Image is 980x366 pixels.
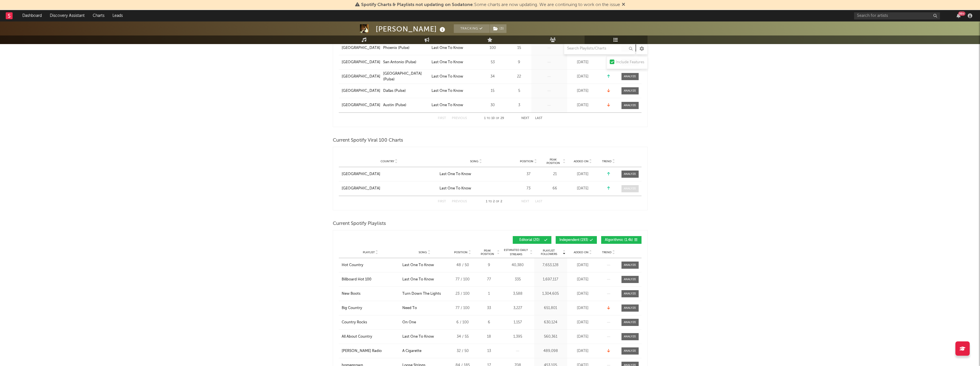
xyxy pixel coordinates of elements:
[431,45,463,51] div: Last One To Know
[438,200,446,203] button: First
[569,262,597,268] div: [DATE]
[535,117,543,120] button: Last
[536,348,566,354] div: 489,098
[342,348,382,354] div: [PERSON_NAME] Radio
[478,334,500,340] div: 18
[521,117,529,120] button: Next
[342,186,437,191] a: [GEOGRAPHIC_DATA]
[342,334,372,340] div: All About Country
[454,24,490,33] button: Tracking
[342,186,380,191] div: [GEOGRAPHIC_DATA]
[569,320,597,325] div: [DATE]
[46,10,89,21] a: Discovery Assistant
[342,320,399,325] a: Country Rocks
[602,160,611,163] span: Trend
[342,305,362,311] div: Big Country
[402,305,417,311] div: Need To
[383,102,406,108] div: Austin (Pulse)
[559,238,588,242] span: Independent ( 193 )
[402,320,416,325] div: On One
[383,102,429,108] a: Austin (Pulse)
[480,102,506,108] div: 30
[569,60,597,65] div: [DATE]
[450,305,476,311] div: 77 / 100
[480,88,506,94] div: 15
[490,24,506,33] button: (3)
[342,277,371,282] div: Billboard Hot 100
[574,160,589,163] span: Added On
[342,88,380,94] a: [GEOGRAPHIC_DATA]
[450,334,476,340] div: 34 / 55
[361,3,473,7] span: Spotify Charts & Playlists not updating on Sodatone
[480,74,506,80] div: 34
[536,262,566,268] div: 7,653,128
[18,10,46,21] a: Dashboard
[450,320,476,325] div: 6 / 100
[452,117,467,120] button: Previous
[342,262,399,268] a: Hot Country
[478,198,510,205] div: 1 2 2
[342,102,380,108] a: [GEOGRAPHIC_DATA]
[108,10,127,21] a: Leads
[536,305,566,311] div: 651,801
[569,88,597,94] div: [DATE]
[536,334,566,340] div: 560,361
[376,24,447,34] div: [PERSON_NAME]
[342,74,380,80] a: [GEOGRAPHIC_DATA]
[544,171,566,177] div: 21
[342,45,380,51] div: [GEOGRAPHIC_DATA]
[508,60,530,65] div: 9
[544,186,566,191] div: 66
[470,160,478,163] span: Song
[383,88,406,94] div: Dallas (Pulse)
[454,251,468,254] span: Position
[452,200,467,203] button: Previous
[333,220,386,227] span: Current Spotify Playlists
[508,102,530,108] div: 3
[478,249,496,256] span: Peak Position
[503,262,533,268] div: 40,380
[564,43,635,54] input: Search Playlists/Charts
[450,277,476,282] div: 77 / 100
[480,60,506,65] div: 53
[569,291,597,297] div: [DATE]
[602,251,611,254] span: Trend
[439,186,471,191] div: Last One To Know
[490,24,507,33] span: ( 3 )
[478,305,500,311] div: 33
[488,200,492,203] span: to
[438,117,446,120] button: First
[503,291,533,297] div: 3,588
[516,238,543,242] span: Editorial ( 20 )
[383,60,429,65] a: San Antonio (Pulse)
[503,277,533,282] div: 335
[342,291,361,297] div: New Boots
[854,12,940,19] input: Search for artists
[957,13,961,18] button: 99+
[383,60,416,65] div: San Antonio (Pulse)
[503,248,529,257] span: Estimated Daily Streams
[516,186,541,191] div: 73
[503,320,533,325] div: 1,157
[536,277,566,282] div: 1,697,117
[439,171,513,177] a: Last One To Know
[402,334,434,340] div: Last One To Know
[342,334,399,340] a: All About Country
[478,348,500,354] div: 13
[383,45,409,51] div: Phoenix (Pulse)
[431,102,477,108] a: Last One To Know
[487,117,490,120] span: to
[342,348,399,354] a: [PERSON_NAME] Radio
[363,251,375,254] span: Playlist
[431,74,463,80] div: Last One To Know
[342,320,367,325] div: Country Rocks
[383,71,429,82] a: [GEOGRAPHIC_DATA] (Pulse)
[605,238,633,242] span: Algorithmic ( 1.4k )
[508,88,530,94] div: 5
[402,291,441,297] div: Turn Down The Lights
[431,60,463,65] div: Last One To Know
[402,348,421,354] div: A Cigarette
[569,171,597,177] div: [DATE]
